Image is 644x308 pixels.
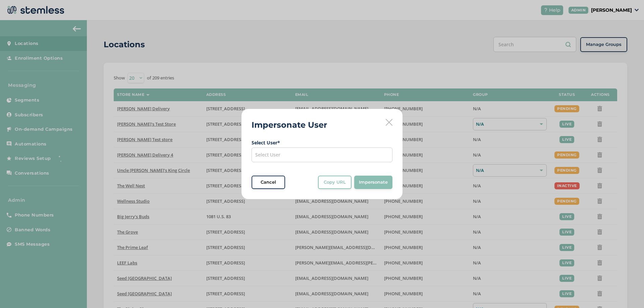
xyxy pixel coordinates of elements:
span: Cancel [261,179,276,186]
button: Cancel [252,176,285,189]
label: Select User [252,139,392,146]
span: Copy URL [324,179,346,186]
span: Select User [255,151,280,158]
span: Impersonate [359,179,388,186]
button: Copy URL [318,176,352,189]
button: Impersonate [354,176,392,189]
h2: Impersonate User [252,119,327,131]
iframe: Chat Widget [610,276,644,308]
